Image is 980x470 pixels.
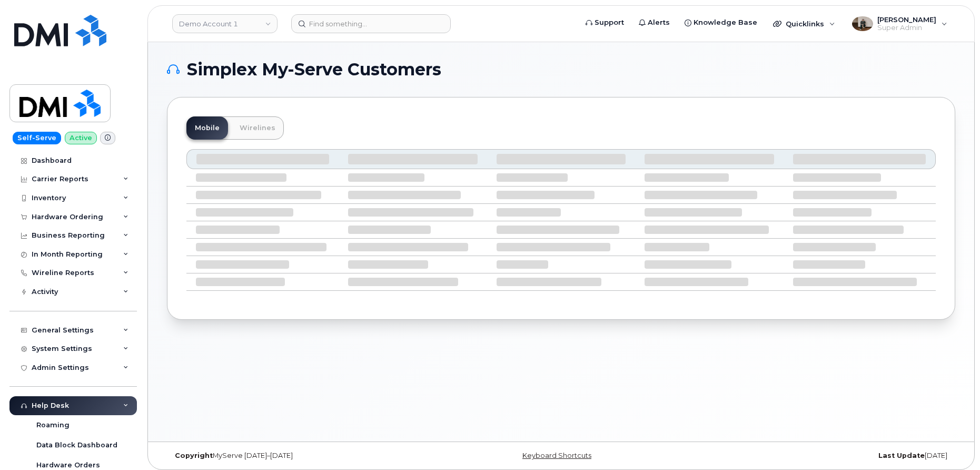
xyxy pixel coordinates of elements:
[175,452,213,459] strong: Copyright
[186,116,228,140] a: Mobile
[692,452,955,460] div: [DATE]
[878,452,925,459] strong: Last Update
[231,116,284,140] a: Wirelines
[167,452,430,460] div: MyServe [DATE]–[DATE]
[187,62,441,77] span: Simplex My-Serve Customers
[522,452,591,459] a: Keyboard Shortcuts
